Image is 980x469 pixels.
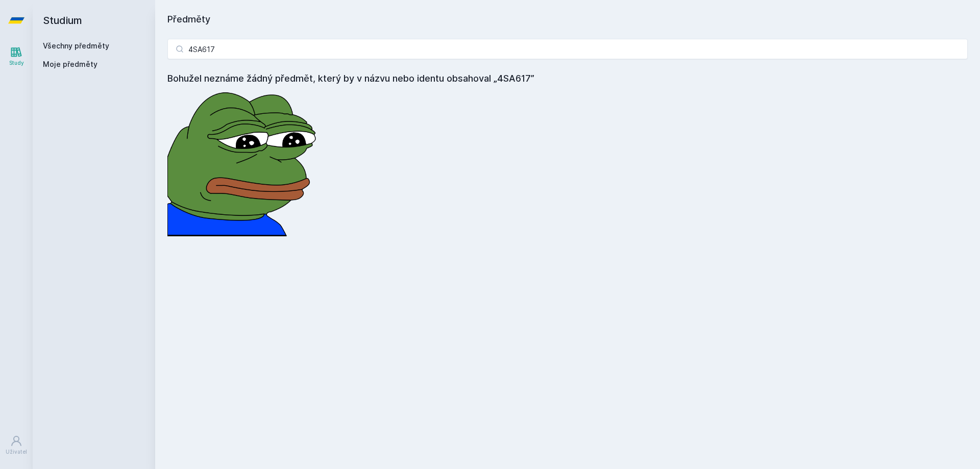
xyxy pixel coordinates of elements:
[2,41,31,72] a: Study
[43,59,97,69] span: Moje předměty
[43,41,109,50] a: Všechny předměty
[6,448,27,456] div: Uživatel
[167,39,968,59] input: Název nebo ident předmětu…
[9,59,24,67] div: Study
[167,86,321,236] img: error_picture.png
[167,12,968,27] h1: Předměty
[167,71,968,86] h4: Bohužel neznáme žádný předmět, který by v názvu nebo identu obsahoval „4SA617”
[2,430,31,461] a: Uživatel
